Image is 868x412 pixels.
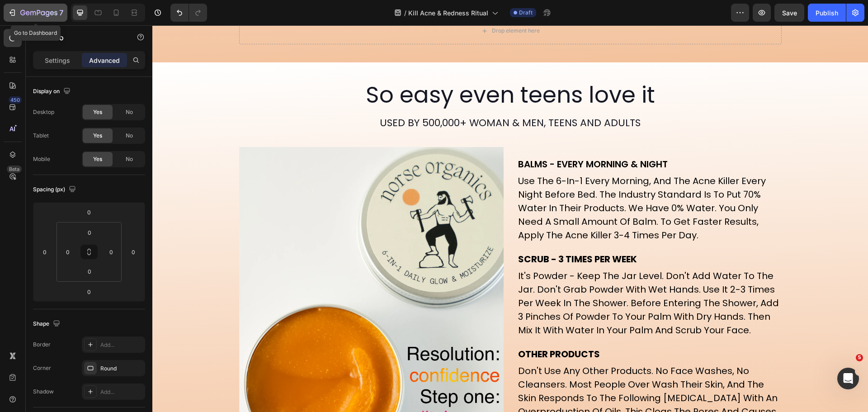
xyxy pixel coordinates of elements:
input: 0px [104,245,118,259]
input: 0 [38,245,52,259]
div: Tablet [33,132,49,140]
h2: OTHER PRODUCTS [365,323,629,334]
button: 7 [4,4,67,22]
p: Video [44,32,121,43]
span: / [404,8,406,18]
span: 5 [856,354,863,361]
p: it's powder - keep the jar level. don't add water to the jar. don't grab powder with wet hands. u... [366,244,628,312]
input: 0 [80,285,98,298]
div: Corner [33,364,51,372]
div: Display on [33,85,72,98]
div: 450 [9,96,22,104]
iframe: Design area [152,25,868,412]
span: No [126,108,133,116]
div: Round [100,365,143,373]
input: 0px [80,226,99,239]
div: Mobile [33,155,50,163]
p: Advanced [89,56,120,65]
input: 0 [80,205,98,219]
span: No [126,132,133,140]
div: Desktop [33,108,54,116]
input: 0 [127,245,140,259]
span: Yes [93,108,102,116]
h2: BALMS - EVERY MORNING & NIGHT [365,133,629,144]
span: Yes [93,132,102,140]
span: No [126,155,133,163]
iframe: Intercom live chat [837,368,859,389]
h2: SCRUB - 3 TIMES PER WEEK [365,228,629,239]
p: 7 [59,7,63,18]
p: use the 6-in-1 every morning, and the acne killer every night before bed. the industry standard i... [366,149,628,217]
span: Kill Acne & Redness Ritual [408,8,488,18]
button: Save [774,4,804,22]
span: Yes [93,155,102,163]
div: Shadow [33,388,54,396]
span: Save [782,9,797,17]
div: Border [33,341,51,349]
input: 0px [61,245,75,259]
div: Add... [100,341,143,349]
div: Undo/Redo [170,4,207,22]
button: Publish [808,4,846,22]
div: Shape [33,318,62,330]
input: 0px [80,265,99,278]
div: Add... [100,388,143,396]
div: Spacing (px) [33,184,78,196]
span: Draft [519,9,533,17]
div: Publish [816,8,838,18]
p: Settings [45,56,70,65]
div: Beta [7,166,22,173]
